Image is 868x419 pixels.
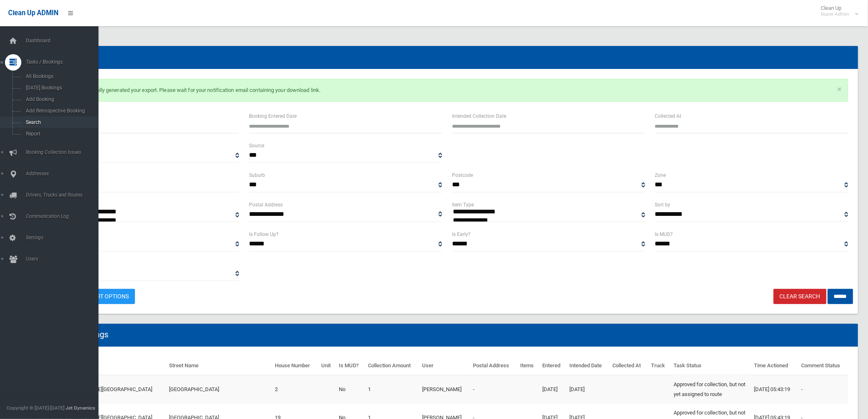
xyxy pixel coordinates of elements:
[23,256,105,262] span: Users
[23,59,105,65] span: Tasks / Bookings
[517,357,539,375] th: Items
[23,85,98,91] span: [DATE] Bookings
[166,375,272,404] td: [GEOGRAPHIC_DATA]
[23,149,105,155] span: Booking Collection Issues
[336,375,365,404] td: No
[336,357,365,375] th: Is MUD?
[23,213,105,219] span: Communication Log
[23,171,105,176] span: Addresses
[8,9,58,17] span: Clean Up ADMIN
[23,108,98,114] span: Add Retrospective Booking
[470,375,517,404] td: -
[59,357,166,375] th: Suburb
[566,357,610,375] th: Intended Date
[46,79,848,102] p: We have successfully generated your export. Please wait for your notification email containing yo...
[76,289,135,304] a: Export Options
[23,96,98,102] span: Add Booking
[272,357,318,375] th: House Number
[470,357,517,375] th: Postal Address
[249,112,297,121] label: Booking Entered Date
[655,112,682,121] label: Collected At
[798,375,848,404] td: -
[539,357,566,375] th: Entered
[419,375,470,404] td: [PERSON_NAME]
[610,357,648,375] th: Collected At
[419,357,470,375] th: User
[59,375,166,404] td: [PERSON_NAME][GEOGRAPHIC_DATA]
[539,375,566,404] td: [DATE]
[23,38,105,44] span: Dashboard
[751,357,798,375] th: Time Actioned
[751,375,798,404] td: [DATE] 05:43:19
[365,357,419,375] th: Collection Amount
[23,131,98,137] span: Report
[23,119,98,125] span: Search
[23,192,105,198] span: Drivers, Trucks and Routes
[365,375,419,404] td: 1
[566,375,610,404] td: [DATE]
[166,357,272,375] th: Street Name
[821,11,850,17] small: Super Admin
[648,357,670,375] th: Truck
[671,357,751,375] th: Task Status
[7,405,64,411] span: Copyright © [DATE]-[DATE]
[452,112,506,121] label: Intended Collection Date
[817,5,858,17] span: Clean Up
[671,375,751,404] td: Approved for collection, but not yet assigned to route
[272,375,318,404] td: 2
[23,235,105,240] span: Settings
[452,200,474,209] label: Item Type
[774,289,827,304] a: Clear Search
[66,405,95,411] strong: Jet Dynamics
[23,73,98,79] span: All Bookings
[838,85,842,94] a: ×
[798,357,848,375] th: Comment Status
[318,357,336,375] th: Unit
